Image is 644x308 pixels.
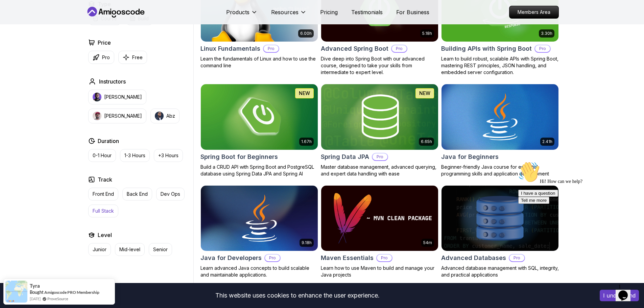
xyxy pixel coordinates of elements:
p: Products [226,8,249,16]
button: Back End [122,188,152,200]
button: Dev Ops [156,188,185,200]
p: [PERSON_NAME] [104,94,142,100]
a: Maven Essentials card54mMaven EssentialsProLearn how to use Maven to build and manage your Java p... [321,185,438,279]
p: [PERSON_NAME] [104,113,142,119]
h2: Linux Fundamentals [200,44,260,53]
a: Amigoscode PRO Membership [44,290,99,295]
img: Java for Developers card [201,186,318,251]
h2: Price [98,39,111,47]
a: Spring Data JPA card6.65hNEWSpring Data JPAProMaster database management, advanced querying, and ... [321,84,438,177]
p: Pro [535,45,550,52]
p: Advanced database management with SQL, integrity, and practical applications [441,265,559,278]
p: Learn how to use Maven to build and manage your Java projects [321,265,438,278]
span: Bought [30,289,44,295]
button: Products [226,8,258,22]
p: +3 Hours [158,152,178,159]
p: 1.67h [301,139,312,144]
p: Pro [265,255,280,261]
h2: Spring Data JPA [321,152,369,162]
p: Pro [264,45,279,52]
p: 9.18h [302,240,312,245]
p: Full Stack [93,208,114,214]
p: Dev Ops [161,191,180,197]
img: Spring Data JPA card [321,84,438,150]
img: instructor img [93,112,101,120]
p: Back End [127,191,148,197]
p: Mid-level [119,246,140,253]
h2: Spring Boot for Beginners [200,152,278,162]
a: Java for Developers card9.18hJava for DevelopersProLearn advanced Java concepts to build scalable... [200,185,318,279]
p: Learn to build robust, scalable APIs with Spring Boot, mastering REST principles, JSON handling, ... [441,55,559,76]
p: 0-1 Hour [93,152,112,159]
div: This website uses cookies to enhance the user experience. [5,288,590,303]
p: Senior [153,246,168,253]
img: provesource social proof notification image [5,281,27,303]
p: Pro [377,255,392,261]
p: Master database management, advanced querying, and expert data handling with ease [321,164,438,177]
p: Free [132,54,143,61]
img: Maven Essentials card [321,186,438,251]
h2: Maven Essentials [321,253,374,263]
a: Testimonials [351,8,383,16]
p: 6.00h [300,31,312,36]
p: Pro [373,153,387,160]
p: 2.41h [542,139,552,144]
p: Resources [271,8,299,16]
p: Build a CRUD API with Spring Boot and PostgreSQL database using Spring Data JPA and Spring AI [200,164,318,177]
img: instructor img [155,112,164,120]
button: Resources [271,8,307,22]
h2: Advanced Databases [441,253,506,263]
h2: Instructors [99,77,126,86]
a: Advanced Databases cardAdvanced DatabasesProAdvanced database management with SQL, integrity, and... [441,185,559,279]
h2: Track [98,175,112,184]
span: Hi! How can we help? [3,20,67,25]
h2: Duration [98,137,119,145]
p: Beginner-friendly Java course for essential programming skills and application development [441,164,559,177]
p: Dive deep into Spring Boot with our advanced course, designed to take your skills from intermedia... [321,55,438,76]
button: +3 Hours [154,149,183,162]
img: instructor img [93,93,101,101]
img: Spring Boot for Beginners card [201,84,318,150]
button: Mid-level [115,243,145,256]
a: Pricing [320,8,338,16]
p: NEW [419,90,430,97]
button: 0-1 Hour [88,149,116,162]
h2: Level [98,231,112,239]
img: Advanced Databases card [442,186,558,251]
button: Tell me more [3,38,34,45]
a: Java for Beginners card2.41hJava for BeginnersBeginner-friendly Java course for essential program... [441,84,559,177]
a: For Business [396,8,429,16]
img: Java for Beginners card [442,84,558,150]
a: Members Area [509,6,559,19]
button: instructor imgAbz [150,109,180,123]
div: 👋Hi! How can we help?I have a questionTell me more [3,3,124,45]
p: Front End [93,191,114,197]
h2: Java for Developers [200,253,262,263]
button: Free [118,51,147,64]
p: Pro [102,54,110,61]
a: ProveSource [47,296,68,302]
p: 54m [423,240,432,245]
p: NEW [299,90,310,97]
span: Tyra [30,283,40,289]
button: instructor img[PERSON_NAME] [88,90,146,104]
button: Accept cookies [600,290,639,301]
button: instructor img[PERSON_NAME] [88,109,146,123]
p: 6.65h [421,139,432,144]
button: Full Stack [88,205,118,217]
button: Pro [88,51,114,64]
button: I have a question [3,31,43,38]
button: Senior [149,243,172,256]
p: 1-3 Hours [124,152,145,159]
p: 5.18h [422,31,432,36]
h2: Building APIs with Spring Boot [441,44,532,53]
p: Learn advanced Java concepts to build scalable and maintainable applications. [200,265,318,278]
h2: Java for Beginners [441,152,499,162]
img: :wave: [3,3,24,24]
iframe: chat widget [616,281,637,301]
button: Junior [88,243,111,256]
